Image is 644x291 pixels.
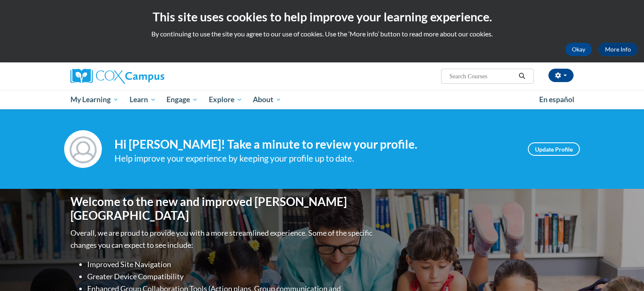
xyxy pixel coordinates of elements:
a: Cox Campus [70,69,230,84]
h4: Hi [PERSON_NAME]! Take a minute to review your profile. [114,137,515,152]
a: Update Profile [528,142,580,156]
span: En español [539,95,574,104]
li: Improved Site Navigation [87,258,374,270]
img: Profile Image [64,130,102,168]
div: Main menu [58,90,586,109]
a: Learn [124,90,161,109]
span: Explore [209,95,242,105]
span: Learn [130,95,156,105]
a: My Learning [65,90,124,109]
h2: This site uses cookies to help improve your learning experience. [6,8,638,25]
p: By continuing to use the site you agree to our use of cookies. Use the ‘More info’ button to read... [6,29,638,39]
button: Okay [565,43,592,56]
div: Help improve your experience by keeping your profile up to date. [114,152,515,165]
img: Cox Campus [70,69,164,84]
li: Greater Device Compatibility [87,270,374,283]
p: Overall, we are proud to provide you with a more streamlined experience. Some of the specific cha... [70,227,374,251]
a: More Info [598,43,638,56]
button: Search [516,71,528,81]
iframe: Button to launch messaging window [610,258,637,284]
h1: Welcome to the new and improved [PERSON_NAME][GEOGRAPHIC_DATA] [70,195,374,223]
span: Engage [166,95,198,105]
button: Account Settings [548,69,574,82]
input: Search Courses [449,71,516,81]
a: En español [534,91,580,108]
a: Engage [161,90,203,109]
span: My Learning [70,95,119,105]
a: About [248,90,287,109]
span: About [253,95,281,105]
a: Explore [203,90,248,109]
